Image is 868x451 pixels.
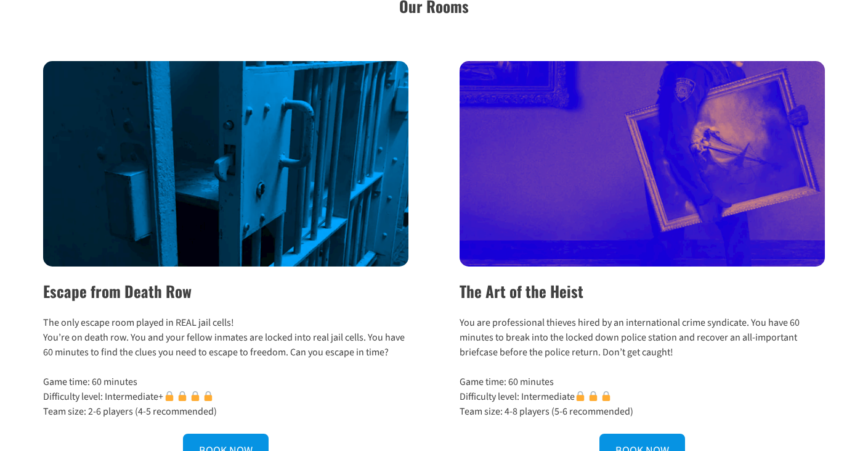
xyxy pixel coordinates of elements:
[575,391,585,401] img: 🔒
[601,391,611,401] img: 🔒
[460,315,825,360] p: You are professional thieves hired by an international crime syndicate. You have 60 minutes to br...
[43,279,408,303] h2: Escape from Death Row
[43,374,408,419] p: Game time: 60 minutes Difficulty level: Intermediate+ Team size: 2-6 players (4-5 recommended)
[588,391,598,401] img: 🔒
[460,279,825,303] h2: The Art of the Heist
[460,374,825,419] p: Game time: 60 minutes Difficulty level: Intermediate Team size: 4-8 players (5-6 recommended)
[190,391,200,401] img: 🔒
[43,315,408,360] p: The only escape room played in REAL jail cells! You’re on death row. You and your fellow inmates ...
[203,391,213,401] img: 🔒
[164,391,174,401] img: 🔒
[177,391,187,401] img: 🔒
